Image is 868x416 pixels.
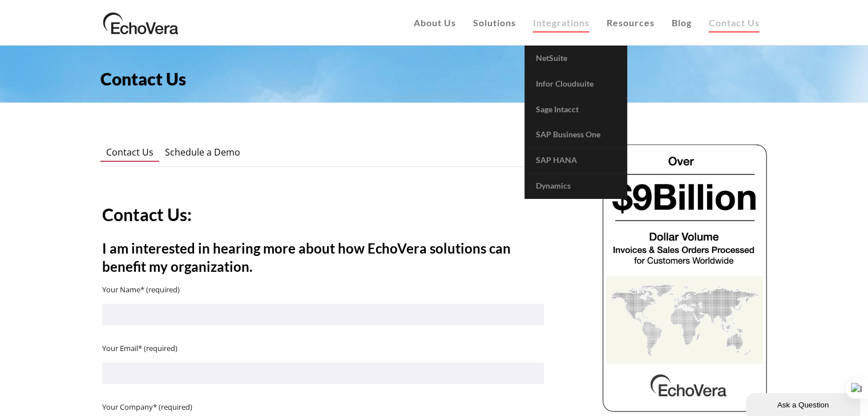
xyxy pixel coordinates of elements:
a: Schedule a Demo [159,142,246,162]
a: Contact Us [100,142,159,162]
a: NetSuite [524,46,627,71]
span: Contact Us [100,68,186,89]
iframe: chat widget [746,391,862,416]
img: EchoVera [100,9,181,37]
span: Infor Cloudsuite [536,79,594,88]
span: NetSuite [536,53,567,63]
span: SAP Business One [536,129,600,139]
p: Your Email* (required) [102,341,544,355]
img: echovera dollar volume [601,142,768,413]
p: Your Company* (required) [102,400,544,414]
span: Sage Intacct [536,104,579,114]
span: Dynamics [536,181,571,190]
span: Contact Us [106,146,154,158]
span: Blog [672,17,692,28]
span: Solutions [473,17,516,28]
span: SAP HANA [536,155,577,165]
span: Resources [607,17,655,28]
h4: I am interested in hearing more about how EchoVera solutions can benefit my organization. [102,239,544,276]
span: Contact Us [709,17,760,28]
a: SAP HANA [524,148,627,173]
span: Integrations [533,17,590,28]
span: About Us [414,17,456,28]
h3: Contact Us: [102,203,544,226]
p: Your Name* (required) [102,283,544,296]
span: Schedule a Demo [165,146,240,158]
a: Infor Cloudsuite [524,71,627,97]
